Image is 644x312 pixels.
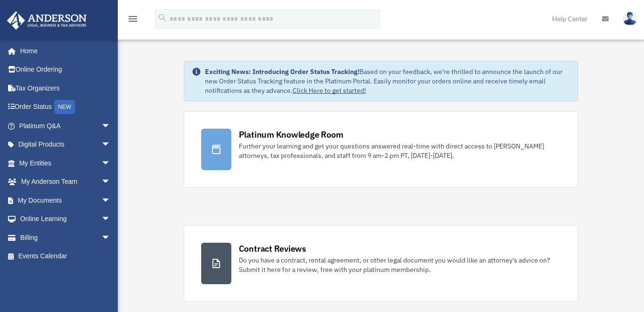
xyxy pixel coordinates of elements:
img: Anderson Advisors Platinum Portal [4,11,90,30]
a: Billingarrow_drop_down [7,228,125,247]
a: Tax Organizers [7,79,125,98]
div: Do you have a contract, rental agreement, or other legal document you would like an attorney's ad... [239,255,561,274]
span: arrow_drop_down [101,154,120,173]
a: Online Learningarrow_drop_down [7,210,125,229]
a: menu [127,16,139,25]
div: NEW [54,100,75,114]
div: Platinum Knowledge Room [239,129,343,140]
i: search [157,13,168,23]
a: Click Here to get started! [293,86,366,95]
span: arrow_drop_down [101,172,120,192]
a: My Documentsarrow_drop_down [7,191,125,210]
a: Home [7,41,120,60]
a: Online Ordering [7,60,125,79]
a: Events Calendar [7,247,125,266]
i: menu [127,13,139,25]
div: Based on your feedback, we're thrilled to announce the launch of our new Order Status Tracking fe... [205,67,571,95]
strong: Exciting News: Introducing Order Status Tracking! [205,67,359,76]
span: arrow_drop_down [101,116,120,136]
span: arrow_drop_down [101,210,120,229]
a: My Entitiesarrow_drop_down [7,154,125,172]
a: Contract Reviews Do you have a contract, rental agreement, or other legal document you would like... [184,225,579,302]
div: Further your learning and get your questions answered real-time with direct access to [PERSON_NAM... [239,141,561,160]
img: User Pic [623,12,637,25]
a: Platinum Knowledge Room Further your learning and get your questions answered real-time with dire... [184,111,579,188]
span: arrow_drop_down [101,135,120,155]
a: My Anderson Teamarrow_drop_down [7,172,125,191]
a: Order StatusNEW [7,98,125,117]
div: Contract Reviews [239,243,306,255]
a: Platinum Q&Aarrow_drop_down [7,116,125,135]
span: arrow_drop_down [101,191,120,210]
span: arrow_drop_down [101,228,120,247]
a: Digital Productsarrow_drop_down [7,135,125,154]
